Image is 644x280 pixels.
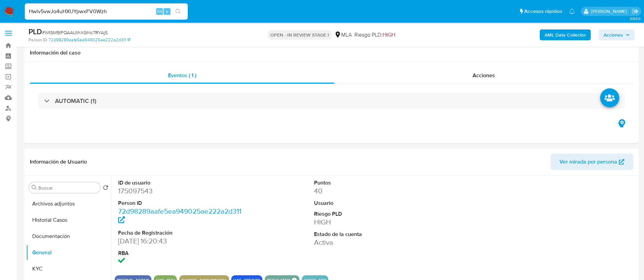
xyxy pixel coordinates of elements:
[118,236,242,246] dd: [DATE] 16:20:43
[314,231,438,238] dt: Estado de la cuenta
[103,185,108,192] button: Volver al orden por defecto
[314,186,438,196] dd: 40
[569,8,575,14] a: Notificaciones
[25,7,188,16] input: Buscar usuario o caso...
[118,250,242,257] dt: RBA
[26,261,111,277] button: KYC
[26,228,111,244] button: Documentación
[38,185,97,191] input: Buscar
[314,238,438,247] dd: Activa
[632,8,639,15] a: Salir
[354,31,395,39] span: Riesgo PLD:
[42,29,108,36] span: # WtSM5tFQAAUthXGhlc7RYAjS
[26,212,111,228] button: Historial Casos
[55,97,96,105] h3: AUTOMATIC (1)
[599,29,634,40] button: Acciones
[604,29,623,40] span: Acciones
[30,49,633,56] h1: Información del caso
[29,37,47,43] b: Person ID
[26,196,111,212] button: Archivos adjuntos
[38,93,625,109] div: AUTOMATIC (1)
[524,8,562,15] span: Accesos rápidos
[157,8,162,15] span: Alt
[473,71,495,79] span: Acciones
[30,158,87,165] h1: Información de Usuario
[166,8,168,15] span: s
[118,199,242,207] dt: Person ID
[551,154,633,170] button: Ver mirada por persona
[591,8,629,15] p: micaela.pliatskas@mercadolibre.com
[118,229,242,237] dt: Fecha de Registración
[49,37,130,43] a: 72d98289aafe5ea949025ae222a2d311
[314,199,438,207] dt: Usuario
[32,185,37,190] button: Buscar
[26,244,111,261] button: General
[314,179,438,187] dt: Puntos
[118,206,241,225] a: 72d98289aafe5ea949025ae222a2d311
[540,29,591,40] button: AML Data Collector
[268,30,332,40] p: OPEN - IN REVIEW STAGE I
[171,7,185,16] button: search-icon
[314,210,438,218] dt: Riesgo PLD
[334,31,352,39] div: MLA
[545,29,586,40] b: AML Data Collector
[314,217,438,227] dd: HIGH
[168,71,196,79] span: Eventos ( 1 )
[559,154,617,170] span: Ver mirada por persona
[118,179,242,187] dt: ID de usuario
[118,186,242,196] dd: 175097543
[29,26,42,37] b: PLD
[383,31,395,39] span: HIGH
